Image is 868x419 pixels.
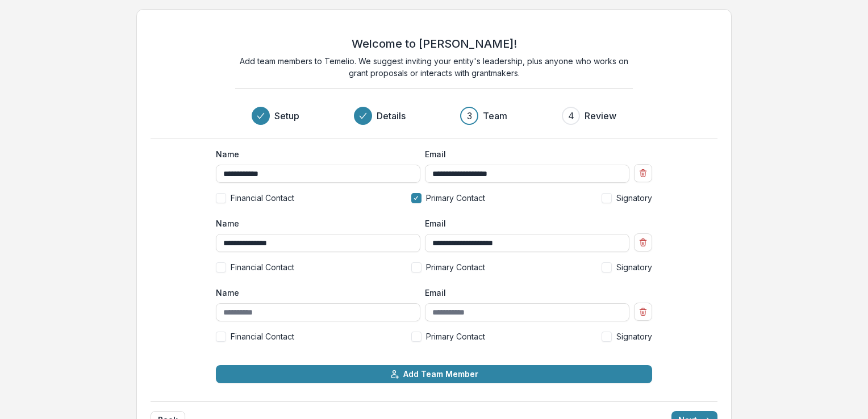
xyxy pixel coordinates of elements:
button: Add Team Member [216,365,652,383]
label: Name [216,287,414,299]
span: Financial Contact [231,330,294,342]
span: Signatory [616,330,652,342]
label: Name [216,217,414,229]
h3: Setup [274,109,299,123]
div: 4 [568,109,574,123]
div: Progress [252,107,616,125]
h3: Details [377,109,406,123]
span: Financial Contact [231,192,294,204]
span: Financial Contact [231,261,294,273]
button: Remove team member [634,164,652,182]
label: Name [216,148,414,160]
p: Add team members to Temelio. We suggest inviting your entity's leadership, plus anyone who works ... [235,55,633,79]
label: Email [425,217,623,229]
label: Email [425,148,623,160]
span: Signatory [616,192,652,204]
button: Remove team member [634,303,652,321]
div: 3 [467,109,472,123]
h3: Team [483,109,507,123]
h2: Welcome to [PERSON_NAME]! [352,37,517,51]
h3: Review [585,109,616,123]
label: Email [425,287,623,299]
button: Remove team member [634,233,652,252]
span: Primary Contact [426,261,485,273]
span: Primary Contact [426,330,485,342]
span: Primary Contact [426,192,485,204]
span: Signatory [616,261,652,273]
